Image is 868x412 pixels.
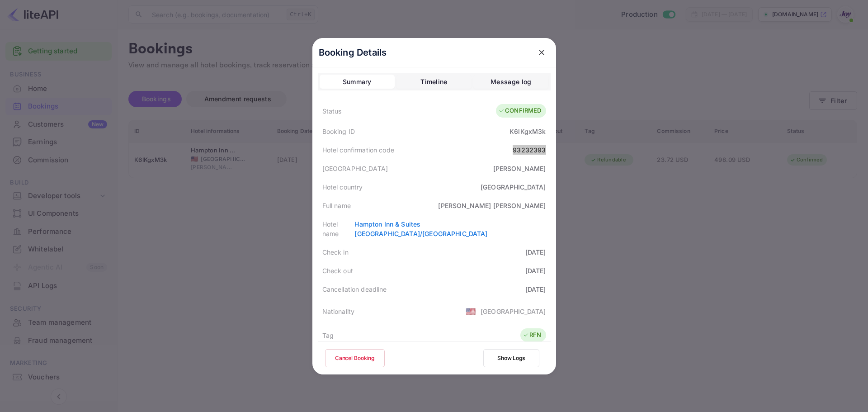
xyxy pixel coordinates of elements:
[322,247,349,257] div: Check in
[523,331,541,340] div: RFN
[322,219,355,238] div: Hotel name
[325,349,385,367] button: Cancel Booking
[481,182,546,192] div: [GEOGRAPHIC_DATA]
[466,303,476,319] span: United States
[322,106,342,116] div: Status
[525,247,546,257] div: [DATE]
[396,75,472,89] button: Timeline
[533,44,550,61] button: close
[525,266,546,275] div: [DATE]
[322,164,388,173] div: [GEOGRAPHIC_DATA]
[354,220,487,237] a: Hampton Inn & Suites [GEOGRAPHIC_DATA]/[GEOGRAPHIC_DATA]
[491,76,531,87] div: Message log
[473,75,548,89] button: Message log
[322,127,355,136] div: Booking ID
[322,331,334,340] div: Tag
[319,46,387,59] p: Booking Details
[322,182,363,192] div: Hotel country
[438,201,546,210] div: [PERSON_NAME] [PERSON_NAME]
[320,75,395,89] button: Summary
[525,284,546,294] div: [DATE]
[322,284,387,294] div: Cancellation deadline
[513,145,546,155] div: 93232393
[322,266,353,275] div: Check out
[322,307,355,316] div: Nationality
[498,106,541,115] div: CONFIRMED
[483,349,539,367] button: Show Logs
[509,127,546,136] div: K6lKgxM3k
[343,76,372,87] div: Summary
[322,201,351,210] div: Full name
[481,307,546,316] div: [GEOGRAPHIC_DATA]
[493,164,546,173] div: [PERSON_NAME]
[322,145,394,155] div: Hotel confirmation code
[420,76,447,87] div: Timeline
